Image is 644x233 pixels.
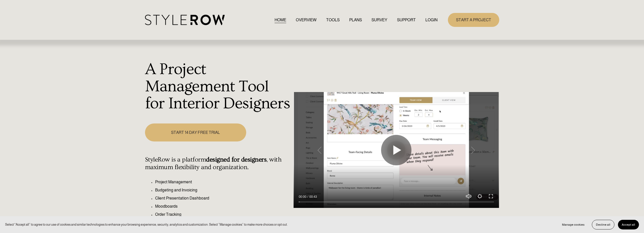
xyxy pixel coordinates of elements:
img: StyleRow [145,15,225,25]
span: Accept all [622,223,635,226]
div: Duration [307,194,318,199]
a: OVERVIEW [296,16,317,23]
p: Client Presentation Dashboard [155,195,291,201]
button: Manage cookies [558,220,588,229]
a: START 14 DAY FREE TRIAL [145,123,246,141]
input: Seek [299,200,494,204]
p: Select “Accept all” to agree to our use of cookies and similar technologies to enhance your brows... [5,222,288,227]
a: folder dropdown [397,16,416,23]
a: PLANS [349,16,362,23]
h4: StyleRow is a platform , with maximum flexibility and organization. [145,156,291,171]
span: SUPPORT [397,17,416,23]
button: Play [381,135,411,165]
a: LOGIN [425,16,438,23]
p: Budgeting and Invoicing [155,187,291,193]
button: Decline all [592,220,614,229]
p: Moodboards [155,203,291,209]
a: TOOLS [326,16,340,23]
p: Project Management [155,179,291,185]
div: Current time [299,194,307,199]
span: Decline all [596,223,610,226]
button: Accept all [618,220,639,229]
a: HOME [275,16,286,23]
a: START A PROJECT [448,13,499,27]
strong: designed for designers [206,156,266,163]
h1: A Project Management Tool for Interior Designers [145,61,291,112]
a: SURVEY [371,16,387,23]
p: Order Tracking [155,211,291,218]
span: Manage cookies [562,223,585,226]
